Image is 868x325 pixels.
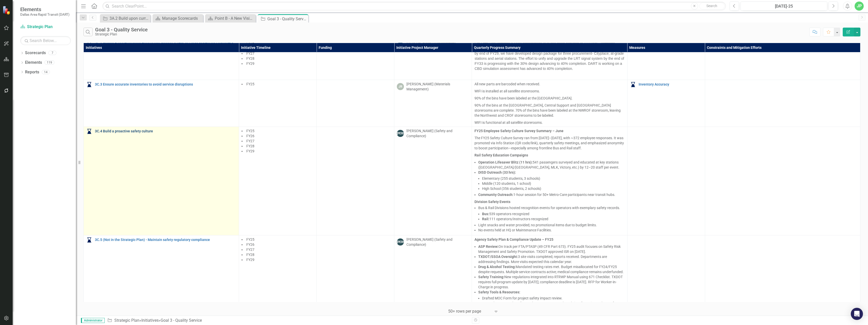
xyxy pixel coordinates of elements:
[742,3,826,9] div: [DATE]-25
[406,82,469,92] div: [PERSON_NAME] (Materials Management)
[478,255,518,259] strong: TXDOT/SSOA Oversight:
[478,254,624,264] p: 3 site visits completed; reports received. Departments are addressing findings. More visits expec...
[482,216,624,221] li: 111 operators/instructors recognized
[42,70,50,74] div: 14
[478,222,624,228] li: Light snacks and water provided; no promotional items due to budget limits.
[478,205,624,221] li: Bus & Rail Divisions hosted recognition events for operators with exemplary safety records.
[478,192,624,197] li: 1-hour session for 50+ Metro-Care participants near transit hubs.
[472,39,627,80] td: Double-Click to Edit
[206,15,254,22] a: Point B - A New Vision for Mobility in [GEOGRAPHIC_DATA][US_STATE]
[84,39,239,80] td: Double-Click to Edit Right Click for Context Menu
[20,36,71,45] input: Search Below...
[478,244,624,254] p: On track per FTA/PTASP (49 CFR Part 673). FY25 audit focuses on Safety Risk Management and Safety...
[397,130,404,137] div: [PERSON_NAME]
[482,181,624,186] li: Middle (120 students, 1 school)
[246,82,254,86] span: FY25
[482,212,489,216] strong: Bus:
[84,80,239,127] td: Double-Click to Edit Right Click for Context Menu
[246,144,254,148] span: FY28
[482,176,624,181] li: Elementary (255 students, 3 schools)
[474,88,624,95] p: WIFI is installed at all satellite storerooms.
[246,129,254,133] span: FY25
[317,235,394,320] td: Double-Click to Edit
[95,32,148,36] div: Strategic Plan
[101,15,149,22] a: 3A.2 Build upon current collaboration with cities and partner organizations to enhance outreach a...
[482,217,489,221] strong: Rail:
[317,80,394,127] td: Double-Click to Edit
[20,24,71,30] a: Strategic Plan
[215,15,254,22] div: Point B - A New Vision for Mobility in [GEOGRAPHIC_DATA][US_STATE]
[478,160,533,164] strong: Operation Lifesaver Blitz (11 hrs):
[706,4,717,8] span: Search
[162,15,202,22] div: Manage Scorecards
[639,83,702,86] a: Inventory Accuracy
[478,275,504,279] strong: Safety Training:
[705,127,860,235] td: Double-Click to Edit
[482,211,624,216] li: 539 operators recognized
[855,2,864,11] div: JP
[267,16,307,22] div: Goal 3 - Quality Service
[472,80,627,127] td: Double-Click to Edit
[705,80,860,127] td: Double-Click to Edit
[86,82,92,88] img: In Progress
[474,200,510,204] strong: Division Safety Events
[482,186,624,191] li: High School (356 students, 2 schools)
[478,170,516,174] strong: DISD Outreach (33 hrs):
[246,248,254,252] span: FY27
[699,3,725,10] button: Search
[239,235,317,320] td: Double-Click to Edit
[246,253,254,257] span: FY28
[114,318,139,323] a: Strategic Plan
[317,127,394,235] td: Double-Click to Edit
[3,6,11,15] img: ClearPoint Strategy
[110,15,149,22] div: 3A.2 Build upon current collaboration with cities and partner organizations to enhance outreach a...
[246,149,254,153] span: FY29
[20,6,70,12] span: Elements
[239,80,317,127] td: Double-Click to Edit
[394,80,472,127] td: Double-Click to Edit
[472,235,627,320] td: Double-Click to Edit
[95,83,236,86] a: 3C.3 Ensure accurate inventories to avoid service disruptions
[25,50,46,56] a: Scorecards
[705,39,860,80] td: Double-Click to Edit
[478,245,498,249] strong: ASP Review:
[394,127,472,235] td: Double-Click to Edit
[474,95,624,102] p: 90% of the bins have been labeled at the [GEOGRAPHIC_DATA].
[141,318,159,323] a: Initiatives
[478,265,516,269] strong: Drug & Alcohol Testing:
[474,119,624,125] p: WIFI is functional at all satellite storerooms.
[246,51,254,55] span: FY27
[246,62,254,66] span: FY29
[317,39,394,80] td: Double-Click to Edit
[406,237,469,247] div: [PERSON_NAME] (Safety and Compliance)
[102,2,726,11] input: Search ClearPoint...
[95,129,236,133] a: 3C.4 Build a proactive safety culture
[246,242,254,247] span: FY26
[478,160,624,170] li: 541 passengers surveyed and educated at key stations ([GEOGRAPHIC_DATA]/[GEOGRAPHIC_DATA], MLK, V...
[154,15,202,22] a: Manage Scorecards
[161,318,202,323] div: Goal 3 - Quality Service
[86,128,92,134] img: In Progress
[406,128,469,138] div: [PERSON_NAME] (Safety and Compliance)
[478,193,513,197] strong: Community Outreach:
[474,129,563,133] strong: FY25 Employee Safety Culture Survey Summary – June
[474,102,624,119] p: 90% of the bins at the [GEOGRAPHIC_DATA], Central Support and [GEOGRAPHIC_DATA] storerooms are co...
[472,127,627,235] td: Double-Click to Edit
[394,39,472,80] td: Double-Click to Edit
[246,134,254,138] span: FY26
[394,235,472,320] td: Double-Click to Edit
[482,301,624,311] li: Created SMS FAQ Sheet for employee awareness—shared via InfoStation and Q3 Safety Meetings.
[86,237,92,243] img: In Progress
[478,264,624,274] p: Mandated testing rates met. Budget misallocated for FY24/FY25 despite requests. Multiple service ...
[84,127,239,235] td: Double-Click to Edit Right Click for Context Menu
[95,27,148,32] div: Goal 3 - Quality Service
[397,83,404,90] div: JR
[81,318,105,323] span: Administrator
[482,296,624,301] li: Drafted MOC Form for project safety impact review.
[246,237,254,241] span: FY25
[48,51,56,55] div: 7
[84,235,239,320] td: Double-Click to Edit Right Click for Context Menu
[246,258,254,262] span: FY29
[851,308,863,320] div: Open Intercom Messenger
[95,238,236,242] a: 3C.5 (Not in the Strategic Plan) - Maintain safety regulatory compliance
